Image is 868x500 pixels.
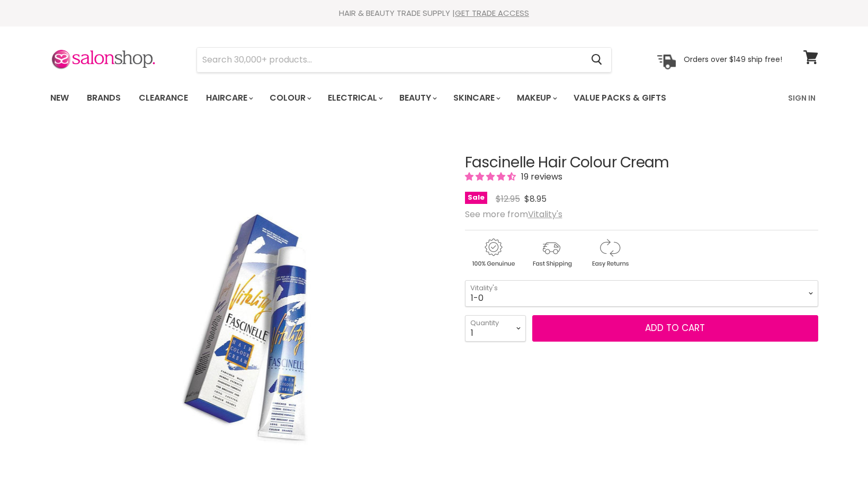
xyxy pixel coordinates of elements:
[42,83,728,113] ul: Main menu
[684,55,782,64] p: Orders over $149 ship free!
[509,87,563,109] a: Makeup
[524,193,547,205] span: $8.95
[566,87,674,109] a: Value Packs & Gifts
[518,171,562,183] span: 19 reviews
[782,87,822,109] a: Sign In
[528,208,562,220] a: Vitality's
[320,87,389,109] a: Electrical
[581,237,638,269] img: returns.gif
[532,315,818,342] button: Add to cart
[79,87,129,109] a: Brands
[196,47,612,73] form: Product
[197,48,583,72] input: Search
[391,87,443,109] a: Beauty
[455,7,529,19] a: GET TRADE ACCESS
[37,83,831,113] nav: Main
[465,192,487,204] span: Sale
[465,315,526,342] select: Quantity
[42,87,77,109] a: New
[445,87,507,109] a: Skincare
[523,237,579,269] img: shipping.gif
[262,87,318,109] a: Colour
[465,171,518,183] span: 4.68 stars
[645,322,705,334] span: Add to cart
[198,87,259,109] a: Haircare
[465,208,562,220] span: See more from
[37,8,831,19] div: HAIR & BEAUTY TRADE SUPPLY |
[496,193,520,205] span: $12.95
[131,87,196,109] a: Clearance
[465,155,818,171] h1: Fascinelle Hair Colour Cream
[583,48,611,72] button: Search
[465,237,521,269] img: genuine.gif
